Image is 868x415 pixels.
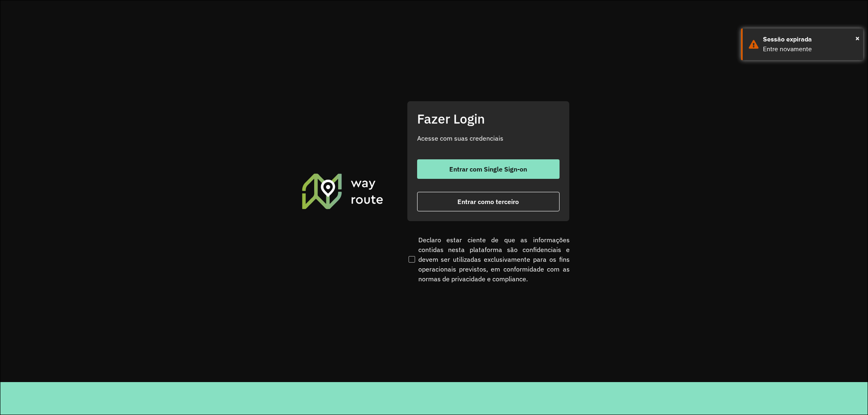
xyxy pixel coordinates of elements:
[301,172,385,210] img: Roteirizador AmbevTech
[855,32,859,44] span: ×
[763,35,857,44] div: Sessão expirada
[407,235,570,284] label: Declaro estar ciente de que as informações contidas nesta plataforma são confidenciais e devem se...
[449,166,527,172] span: Entrar com Single Sign-on
[417,159,560,179] button: button
[417,133,560,143] p: Acesse com suas credenciais
[457,198,519,205] span: Entrar como terceiro
[763,44,857,54] div: Entre novamente
[855,32,859,44] button: Close
[417,111,560,126] h2: Fazer Login
[417,192,560,211] button: button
